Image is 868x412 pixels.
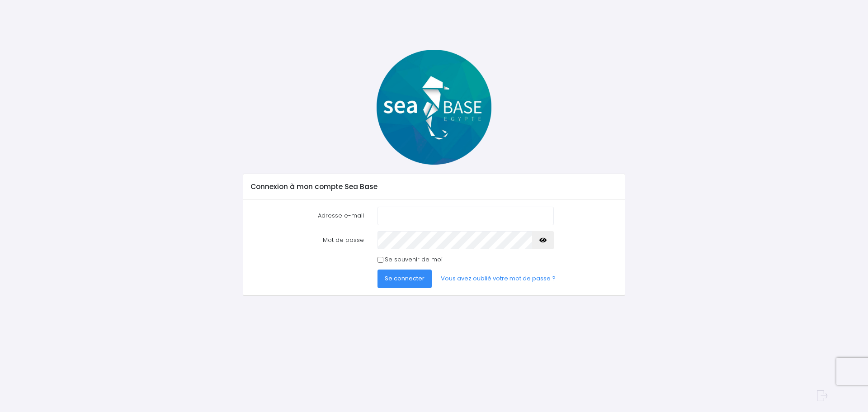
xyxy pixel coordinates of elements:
label: Mot de passe [244,231,371,249]
label: Se souvenir de moi [385,255,443,264]
a: Vous avez oublié votre mot de passe ? [434,270,563,288]
label: Adresse e-mail [244,207,371,225]
div: Connexion à mon compte Sea Base [243,174,624,199]
button: Se connecter [377,270,432,288]
span: Se connecter [385,274,425,283]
